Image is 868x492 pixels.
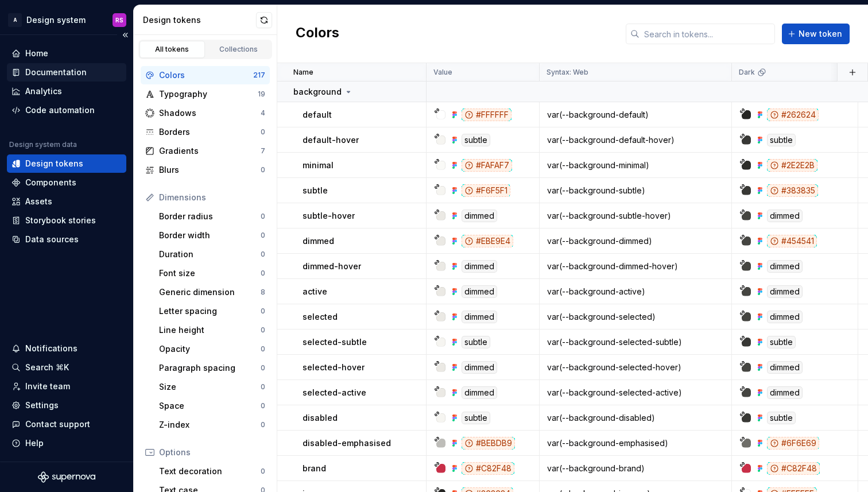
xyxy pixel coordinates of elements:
[159,164,261,176] div: Blurs
[462,462,514,475] div: #C82F48
[143,14,256,26] div: Design tokens
[462,336,490,348] div: subtle
[462,437,515,450] div: #BEBDB9
[159,362,261,374] div: Paragraph spacing
[261,382,265,392] div: 0
[25,400,59,411] div: Settings
[7,358,126,377] button: Search ⌘K
[462,134,490,146] div: subtle
[462,386,497,399] div: dimmed
[154,378,270,396] a: Size0
[462,361,497,374] div: dimmed
[303,109,332,121] p: default
[141,85,270,103] a: Typography19
[25,419,90,430] div: Contact support
[159,286,261,298] div: Generic dimension
[540,261,731,272] div: var(--background-dimmed-hover)
[303,336,367,348] p: selected-subtle
[115,16,123,25] div: RS
[303,235,334,247] p: dimmed
[159,126,261,138] div: Borders
[261,467,265,476] div: 0
[540,412,731,424] div: var(--background-disabled)
[462,412,490,424] div: subtle
[739,68,755,77] p: Dark
[154,416,270,434] a: Z-index0
[303,463,326,474] p: brand
[25,48,48,59] div: Home
[25,86,62,97] div: Analytics
[141,66,270,84] a: Colors217
[159,324,261,336] div: Line height
[767,336,796,348] div: subtle
[154,321,270,339] a: Line height0
[141,104,270,122] a: Shadows4
[159,107,261,119] div: Shadows
[25,215,96,226] div: Storybook stories
[261,109,265,118] div: 4
[261,307,265,316] div: 0
[159,381,261,393] div: Size
[767,210,803,222] div: dimmed
[7,211,126,230] a: Storybook stories
[25,437,44,449] div: Help
[261,250,265,259] div: 0
[303,261,361,272] p: dimmed-hover
[25,177,76,188] div: Components
[767,184,818,197] div: #383835
[159,419,261,431] div: Z-index
[38,471,95,483] a: Supernova Logo
[159,88,258,100] div: Typography
[7,377,126,396] a: Invite team
[296,24,339,44] h2: Colors
[462,109,511,121] div: #FFFFFF
[303,185,328,196] p: subtle
[767,134,796,146] div: subtle
[7,415,126,433] button: Contact support
[799,28,842,40] span: New token
[547,68,588,77] p: Syntax: Web
[540,160,731,171] div: var(--background-minimal)
[154,245,270,264] a: Duration0
[7,154,126,173] a: Design tokens
[159,69,253,81] div: Colors
[540,210,731,222] div: var(--background-subtle-hover)
[25,343,77,354] div: Notifications
[7,396,126,414] a: Settings
[462,184,510,197] div: #F6F5F1
[303,311,338,323] p: selected
[25,234,79,245] div: Data sources
[767,361,803,374] div: dimmed
[303,134,359,146] p: default-hover
[154,302,270,320] a: Letter spacing0
[25,196,52,207] div: Assets
[303,387,366,398] p: selected-active
[640,24,775,44] input: Search in tokens...
[540,437,731,449] div: var(--background-emphasised)
[159,343,261,355] div: Opacity
[261,165,265,175] div: 0
[261,127,265,137] div: 0
[540,362,731,373] div: var(--background-selected-hover)
[159,192,265,203] div: Dimensions
[303,437,391,449] p: disabled-emphasised
[293,86,342,98] p: background
[767,311,803,323] div: dimmed
[540,134,731,146] div: var(--background-default-hover)
[261,420,265,429] div: 0
[261,269,265,278] div: 0
[154,462,270,481] a: Text decoration0
[767,260,803,273] div: dimmed
[782,24,850,44] button: New token
[462,285,497,298] div: dimmed
[154,264,270,282] a: Font size0
[25,158,83,169] div: Design tokens
[159,466,261,477] div: Text decoration
[210,45,268,54] div: Collections
[303,286,327,297] p: active
[253,71,265,80] div: 217
[261,363,265,373] div: 0
[261,344,265,354] div: 0
[540,387,731,398] div: var(--background-selected-active)
[7,173,126,192] a: Components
